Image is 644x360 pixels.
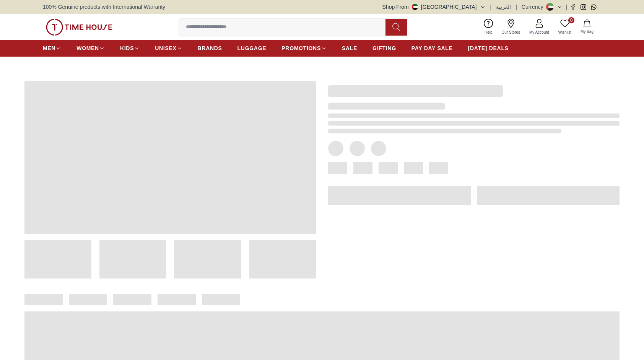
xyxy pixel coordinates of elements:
[412,4,418,10] img: United Arab Emirates
[480,17,497,37] a: Help
[570,4,576,10] a: Facebook
[43,44,55,52] span: MEN
[198,41,222,55] a: BRANDS
[554,17,576,37] a: 0Wishlist
[120,44,134,52] span: KIDS
[43,41,61,55] a: MEN
[591,4,597,10] a: Whatsapp
[281,44,321,52] span: PROMOTIONS
[468,41,509,55] a: [DATE] DEALS
[76,44,99,52] span: WOMEN
[120,41,140,55] a: KIDS
[342,44,357,52] span: SALE
[577,29,597,34] span: My Bag
[46,19,112,36] img: ...
[581,4,586,10] a: Instagram
[526,29,552,35] span: My Account
[497,17,525,37] a: Our Stores
[342,41,357,55] a: SALE
[576,18,598,36] button: My Bag
[155,41,182,55] a: UNISEX
[372,44,396,52] span: GIFTING
[411,44,453,52] span: PAY DAY SALE
[43,3,165,11] span: 100% Genuine products with International Warranty
[382,3,486,11] button: Shop From[GEOGRAPHIC_DATA]
[76,41,105,55] a: WOMEN
[237,41,267,55] a: LUGGAGE
[198,44,222,52] span: BRANDS
[496,3,511,11] button: العربية
[411,41,453,55] a: PAY DAY SALE
[372,41,396,55] a: GIFTING
[499,29,523,35] span: Our Stores
[237,44,267,52] span: LUGGAGE
[490,3,492,11] span: |
[566,3,567,11] span: |
[522,3,546,11] div: Currency
[568,17,574,23] span: 0
[468,44,509,52] span: [DATE] DEALS
[555,29,574,35] span: Wishlist
[516,3,517,11] span: |
[281,41,327,55] a: PROMOTIONS
[481,29,496,35] span: Help
[155,44,176,52] span: UNISEX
